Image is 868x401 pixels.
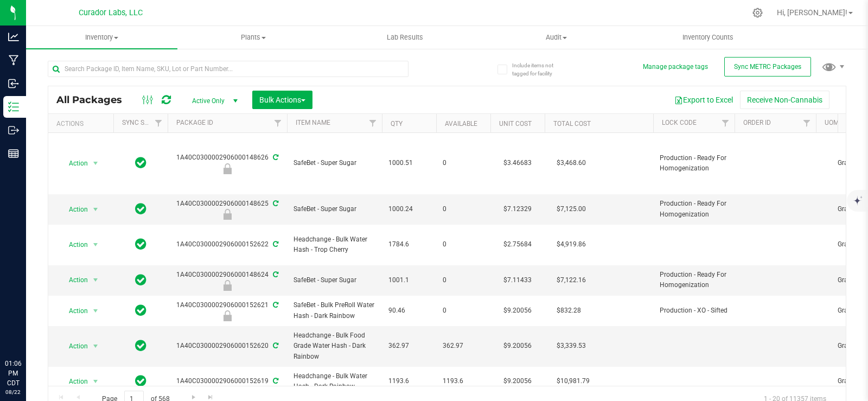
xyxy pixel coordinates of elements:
span: 1001.1 [388,275,430,285]
span: SafeBet - Super Sugar [293,204,375,214]
span: In Sync [135,155,146,170]
a: Lock Code [662,119,697,126]
span: select [89,202,103,217]
iframe: Resource center unread badge [32,313,45,326]
a: Filter [717,114,735,132]
span: Hi, [PERSON_NAME]! [777,8,847,17]
span: SafeBet - Super Sugar [293,158,375,168]
span: In Sync [135,272,146,288]
a: Filter [150,114,168,132]
span: Lab Results [372,33,438,42]
a: Plants [177,26,329,49]
div: 1A40C0300002906000152619 [166,376,289,386]
td: $3.46683 [490,133,545,194]
a: Order Id [743,119,771,126]
span: In Sync [135,338,146,353]
a: Qty [391,120,403,128]
span: Headchange - Bulk Water Hash - Dark Rainbow [293,371,375,392]
span: Action [59,202,88,217]
span: Sync from Compliance System [271,154,278,161]
p: 01:06 PM CDT [5,359,21,388]
button: Receive Non-Cannabis [740,91,829,109]
span: select [89,303,103,319]
span: Sync from Compliance System [271,301,278,309]
span: 1000.51 [388,158,430,168]
span: Headchange - Bulk Food Grade Water Hash - Dark Rainbow [293,330,375,362]
inline-svg: Inventory [8,101,19,112]
span: Production - XO - Sifted [660,305,728,316]
span: select [89,374,103,389]
span: Action [59,303,88,319]
div: Production - Ready For Homogenization [166,163,289,174]
span: $3,339.53 [551,338,591,354]
a: Available [445,120,477,128]
span: 1784.6 [388,239,430,250]
span: Sync from Compliance System [271,377,278,385]
span: All Packages [56,94,133,106]
td: $9.20056 [490,296,545,326]
span: Headchange - Bulk Water Hash - Trop Cherry [293,234,375,255]
span: Production - Ready For Homogenization [660,270,728,290]
span: 0 [443,305,484,316]
a: Audit [481,26,632,49]
button: Manage package tags [643,62,708,72]
a: Sync Status [122,119,164,126]
span: Sync METRC Packages [734,63,801,71]
p: 08/22 [5,388,21,396]
div: 1A40C0300002906000148626 [166,152,289,174]
div: Manage settings [751,8,764,18]
a: Filter [269,114,287,132]
button: Export to Excel [667,91,740,109]
td: $2.75684 [490,225,545,265]
div: 1A40C0300002906000148624 [166,270,289,291]
span: Curador Labs, LLC [79,8,143,17]
span: Sync from Compliance System [271,271,278,278]
div: Actions [56,120,109,128]
inline-svg: Analytics [8,31,19,42]
span: Audit [481,33,631,42]
span: In Sync [135,303,146,318]
span: SafeBet - Super Sugar [293,275,375,285]
inline-svg: Inbound [8,78,19,89]
span: $832.28 [551,303,586,319]
a: Package ID [176,119,213,126]
span: 0 [443,239,484,250]
div: Production - XO - Sifted [166,310,289,321]
span: In Sync [135,373,146,389]
span: Action [59,156,88,171]
span: Plants [178,33,328,42]
div: 1A40C0300002906000152620 [166,341,289,351]
span: 1193.6 [388,376,430,386]
span: select [89,339,103,354]
a: Filter [798,114,816,132]
span: Sync from Compliance System [271,342,278,349]
div: 1A40C0300002906000152621 [166,300,289,321]
button: Sync METRC Packages [724,57,811,77]
span: 0 [443,275,484,285]
iframe: Resource center [11,314,43,347]
span: Action [59,339,88,354]
div: 1A40C0300002906000152622 [166,239,289,250]
span: select [89,237,103,252]
a: Lab Results [329,26,481,49]
inline-svg: Outbound [8,125,19,136]
span: SafeBet - Bulk PreRoll Water Hash - Dark Rainbow [293,300,375,321]
span: Sync from Compliance System [271,200,278,207]
a: Unit Cost [499,120,532,128]
div: Production - Ready For Homogenization [166,209,289,220]
a: Total Cost [553,120,591,128]
span: Sync from Compliance System [271,240,278,248]
td: $7.12329 [490,194,545,225]
td: $7.11433 [490,265,545,296]
span: select [89,156,103,171]
div: 1A40C0300002906000148625 [166,199,289,220]
button: Bulk Actions [252,91,312,109]
span: In Sync [135,201,146,217]
a: Item Name [296,119,330,126]
span: 90.46 [388,305,430,316]
span: $7,122.16 [551,272,591,288]
a: Inventory Counts [632,26,783,49]
span: Inventory [26,33,177,42]
span: 362.97 [443,341,484,351]
span: In Sync [135,237,146,252]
